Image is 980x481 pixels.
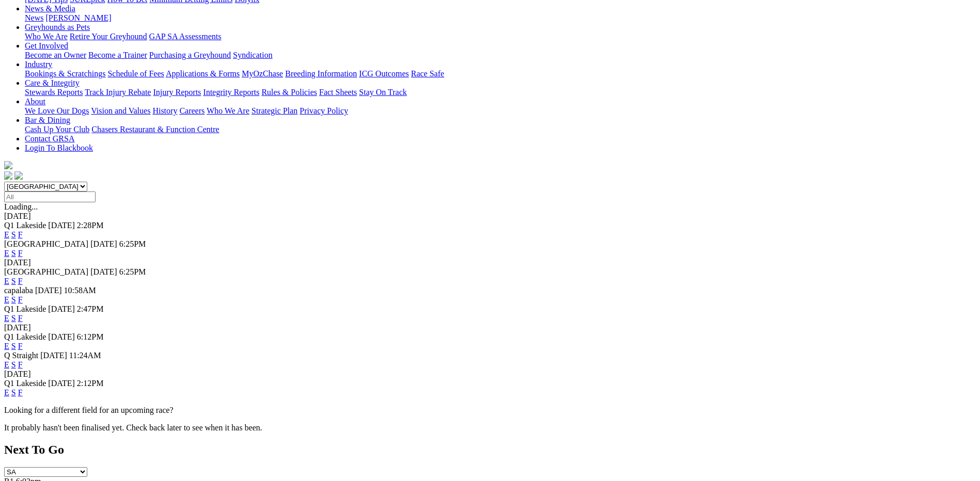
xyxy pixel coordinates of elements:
a: Strategic Plan [252,106,298,115]
a: News & Media [25,4,75,13]
a: S [11,388,16,397]
a: Stay On Track [359,88,407,97]
span: 6:25PM [119,239,146,248]
a: E [4,249,9,258]
img: facebook.svg [4,171,12,180]
a: Who We Are [25,32,68,41]
a: Injury Reports [153,88,201,97]
a: F [18,314,23,323]
a: F [18,249,23,258]
a: Care & Integrity [25,78,80,87]
a: F [18,360,23,369]
a: F [18,230,23,239]
span: [GEOGRAPHIC_DATA] [4,267,88,276]
span: [DATE] [48,221,75,230]
a: Fact Sheets [319,88,357,97]
a: Contact GRSA [25,134,74,143]
a: ICG Outcomes [359,69,409,78]
img: twitter.svg [14,171,23,180]
a: S [11,360,16,369]
span: Q Straight [4,351,38,360]
div: Care & Integrity [25,88,976,97]
span: [DATE] [48,332,75,341]
div: About [25,106,976,116]
a: Track Injury Rebate [85,88,151,97]
div: [DATE] [4,212,976,221]
a: Become a Trainer [88,51,147,59]
a: Syndication [233,51,272,59]
a: F [18,342,23,350]
a: Industry [25,60,52,69]
a: F [18,277,23,285]
a: Schedule of Fees [107,69,164,78]
span: [DATE] [35,286,62,295]
span: Loading... [4,202,38,211]
div: Get Involved [25,51,976,60]
a: F [18,388,23,397]
a: S [11,277,16,285]
a: S [11,314,16,323]
p: Looking for a different field for an upcoming race? [4,406,976,415]
span: [DATE] [40,351,67,360]
div: [DATE] [4,323,976,332]
a: Bar & Dining [25,116,70,124]
a: Vision and Values [91,106,150,115]
a: E [4,342,9,350]
span: capalaba [4,286,33,295]
img: logo-grsa-white.png [4,161,12,169]
input: Select date [4,191,96,202]
div: Bar & Dining [25,125,976,134]
a: Greyhounds as Pets [25,23,90,31]
a: Retire Your Greyhound [70,32,147,41]
a: Stewards Reports [25,88,83,97]
a: About [25,97,45,106]
span: Q1 Lakeside [4,332,46,341]
a: E [4,295,9,304]
a: E [4,360,9,369]
a: [PERSON_NAME] [45,13,111,22]
span: [DATE] [48,304,75,313]
span: 2:28PM [77,221,104,230]
span: [DATE] [90,267,117,276]
a: Get Involved [25,41,68,50]
a: Applications & Forms [166,69,240,78]
a: Race Safe [411,69,444,78]
a: S [11,295,16,304]
a: Rules & Policies [261,88,317,97]
h2: Next To Go [4,443,976,457]
span: 6:25PM [119,267,146,276]
span: Q1 Lakeside [4,221,46,230]
a: F [18,295,23,304]
a: Integrity Reports [203,88,259,97]
a: MyOzChase [242,69,283,78]
a: E [4,388,9,397]
a: Cash Up Your Club [25,125,89,134]
a: Login To Blackbook [25,143,93,152]
div: Greyhounds as Pets [25,32,976,41]
a: E [4,230,9,239]
a: Who We Are [207,106,250,115]
span: 11:24AM [69,351,101,360]
a: S [11,230,16,239]
span: [GEOGRAPHIC_DATA] [4,239,88,248]
span: [DATE] [90,239,117,248]
a: E [4,314,9,323]
div: [DATE] [4,370,976,379]
span: 2:47PM [77,304,104,313]
span: 10:58AM [64,286,96,295]
a: Chasers Restaurant & Function Centre [91,125,219,134]
span: 2:12PM [77,379,104,388]
a: Become an Owner [25,51,86,59]
a: Careers [179,106,205,115]
span: 6:12PM [77,332,104,341]
a: Breeding Information [285,69,357,78]
a: GAP SA Assessments [149,32,222,41]
a: Purchasing a Greyhound [149,51,231,59]
a: S [11,249,16,258]
span: Q1 Lakeside [4,304,46,313]
a: History [152,106,177,115]
div: Industry [25,69,976,78]
div: News & Media [25,13,976,23]
span: Q1 Lakeside [4,379,46,388]
a: Privacy Policy [300,106,348,115]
